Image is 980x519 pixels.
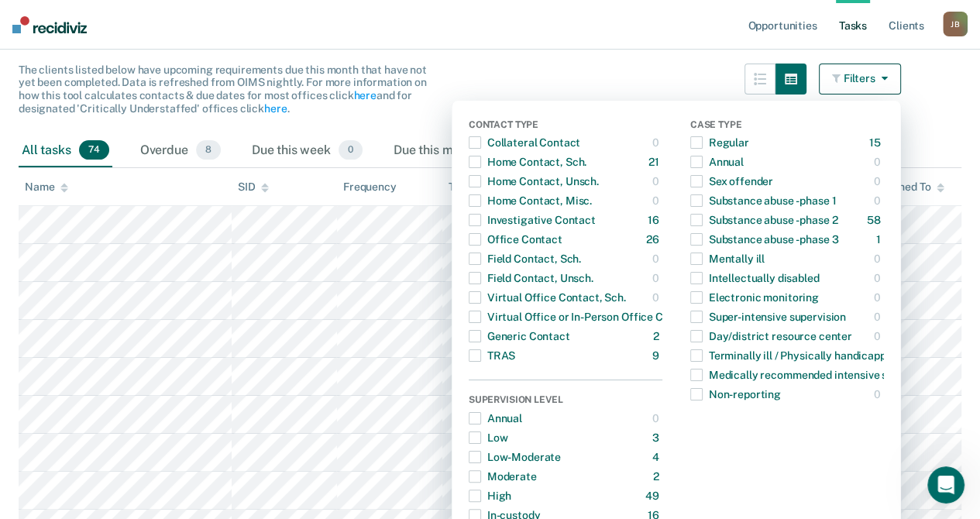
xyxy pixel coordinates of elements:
[871,180,944,194] div: Assigned To
[469,130,580,155] div: Collateral Contact
[79,140,109,160] span: 74
[469,324,570,349] div: Generic Contact
[690,382,781,407] div: Non-reporting
[690,150,744,174] div: Annual
[690,304,846,329] div: Super-intensive supervision
[652,246,662,271] div: 0
[652,285,662,310] div: 0
[874,324,884,349] div: 0
[652,169,662,194] div: 0
[646,227,662,252] div: 26
[469,464,537,489] div: Moderate
[469,150,586,174] div: Home Contact, Sch.
[652,425,662,450] div: 3
[819,64,901,95] button: Filters
[469,246,581,271] div: Field Contact, Sch.
[874,188,884,213] div: 0
[653,324,662,349] div: 2
[652,406,662,431] div: 0
[874,169,884,194] div: 0
[469,266,593,290] div: Field Contact, Unsch.
[12,16,87,33] img: Recidiviz
[690,246,765,271] div: Mentally ill
[867,208,884,232] div: 58
[196,140,221,160] span: 8
[874,266,884,290] div: 0
[469,343,515,368] div: TRAS
[690,227,839,252] div: Substance abuse - phase 3
[690,285,819,310] div: Electronic monitoring
[390,134,520,168] div: Due this month66
[690,119,884,133] div: Case Type
[690,363,939,387] div: Medically recommended intensive supervision
[469,425,508,450] div: Low
[690,324,852,349] div: Day/district resource center
[690,169,773,194] div: Sex offender
[469,119,662,133] div: Contact Type
[876,227,884,252] div: 1
[652,445,662,469] div: 4
[874,285,884,310] div: 0
[943,12,968,36] div: J B
[874,150,884,174] div: 0
[449,180,485,194] div: Task
[874,246,884,271] div: 0
[469,169,599,194] div: Home Contact, Unsch.
[469,483,511,508] div: High
[874,304,884,329] div: 0
[469,304,696,329] div: Virtual Office or In-Person Office Contact
[19,64,427,115] span: The clients listed below have upcoming requirements due this month that have not yet been complet...
[469,285,626,310] div: Virtual Office Contact, Sch.
[339,140,363,160] span: 0
[249,134,366,168] div: Due this week0
[469,208,596,232] div: Investigative Contact
[469,227,562,252] div: Office Contact
[648,208,662,232] div: 16
[652,343,662,368] div: 9
[652,130,662,155] div: 0
[238,180,270,194] div: SID
[469,406,522,431] div: Annual
[648,150,662,174] div: 21
[645,483,662,508] div: 49
[927,466,965,504] iframe: Intercom live chat
[343,180,397,194] div: Frequency
[25,180,68,194] div: Name
[690,208,838,232] div: Substance abuse - phase 2
[690,130,749,155] div: Regular
[469,394,662,408] div: Supervision Level
[353,89,376,101] a: here
[690,343,899,368] div: Terminally ill / Physically handicapped
[469,445,561,469] div: Low-Moderate
[652,266,662,290] div: 0
[264,102,287,115] a: here
[943,12,968,36] button: JB
[690,266,820,290] div: Intellectually disabled
[869,130,884,155] div: 15
[19,19,961,51] div: Tasks
[874,382,884,407] div: 0
[653,464,662,489] div: 2
[137,134,224,168] div: Overdue8
[652,188,662,213] div: 0
[19,134,112,168] div: All tasks74
[469,188,592,213] div: Home Contact, Misc.
[690,188,837,213] div: Substance abuse - phase 1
